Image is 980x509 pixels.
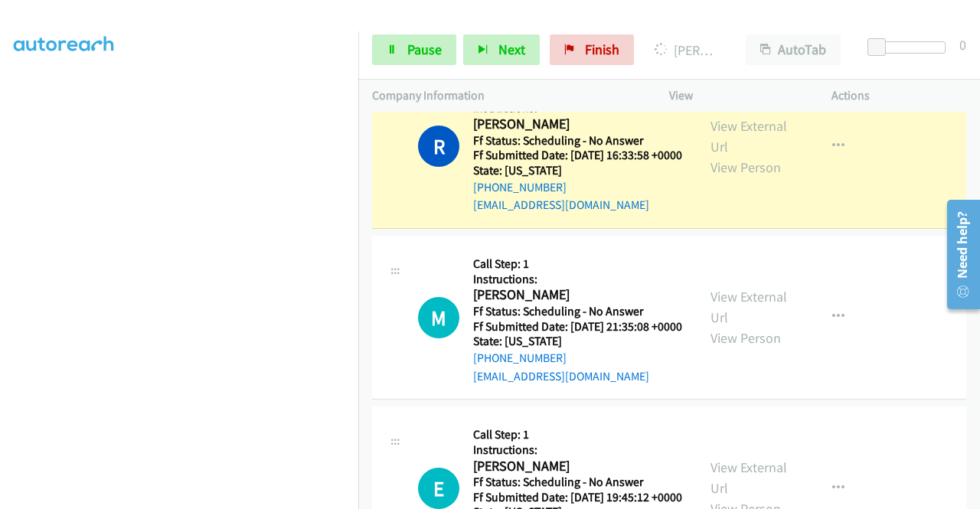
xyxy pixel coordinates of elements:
a: Finish [550,34,634,65]
h1: M [418,297,459,338]
a: Pause [372,34,456,65]
h5: Ff Submitted Date: [DATE] 16:33:58 +0000 [473,148,682,163]
h1: R [418,126,459,167]
p: View [669,86,804,105]
span: Finish [585,41,619,58]
h5: State: [US_STATE] [473,163,682,178]
h2: [PERSON_NAME] [473,116,678,133]
a: [PHONE_NUMBER] [473,180,567,194]
iframe: Resource Center [936,194,980,315]
p: [PERSON_NAME] [655,40,718,60]
h5: Ff Status: Scheduling - No Answer [473,133,682,148]
a: View External Url [710,117,787,155]
h5: Ff Submitted Date: [DATE] 21:35:08 +0000 [473,319,682,334]
h2: [PERSON_NAME] [473,458,678,475]
h5: Instructions: [473,272,682,287]
h5: Ff Status: Scheduling - No Answer [473,475,682,490]
h2: [PERSON_NAME] [473,286,678,304]
a: [EMAIL_ADDRESS][DOMAIN_NAME] [473,197,649,212]
h5: State: [US_STATE] [473,334,682,349]
p: Actions [831,86,966,105]
span: Pause [407,41,442,58]
div: The call is yet to be attempted [418,297,459,338]
a: View Person [710,158,781,176]
a: [PHONE_NUMBER] [473,351,567,365]
div: The call is yet to be attempted [418,468,459,509]
h5: Instructions: [473,442,682,458]
button: AutoTab [746,34,841,65]
a: View External Url [710,288,787,326]
span: Next [498,41,525,58]
div: 0 [959,34,966,55]
h1: E [418,468,459,509]
h5: Ff Submitted Date: [DATE] 19:45:12 +0000 [473,490,682,505]
h5: Call Step: 1 [473,256,682,272]
h5: Ff Status: Scheduling - No Answer [473,304,682,319]
button: Next [463,34,540,65]
h5: Call Step: 1 [473,427,682,442]
a: View Person [710,329,781,347]
a: View External Url [710,458,787,497]
a: [EMAIL_ADDRESS][DOMAIN_NAME] [473,369,649,383]
p: Company Information [372,86,642,105]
